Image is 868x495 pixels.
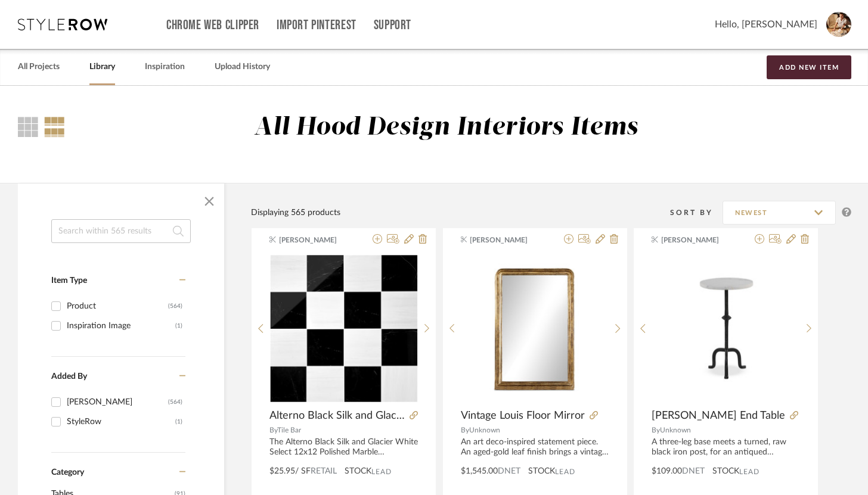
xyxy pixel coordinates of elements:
[715,17,817,32] span: Hello, [PERSON_NAME]
[461,254,609,402] img: Vintage Louis Floor Mirror
[555,468,575,476] span: Lead
[175,316,182,335] div: (1)
[295,467,311,475] span: / SF
[470,235,545,245] span: [PERSON_NAME]
[67,393,168,412] div: [PERSON_NAME]
[652,409,785,422] span: [PERSON_NAME] End Table
[269,467,295,475] span: $25.95
[145,59,185,75] a: Inspiration
[277,20,356,30] a: Import Pinterest
[461,409,585,422] span: Vintage Louis Floor Mirror
[67,412,175,431] div: StyleRow
[345,465,371,478] span: STOCK
[269,409,405,422] span: Alterno Black Silk and Glacier White Select 12x12 Polished Marble Checkerboard Tile
[18,59,60,75] a: All Projects
[660,426,691,434] span: Unknown
[652,467,682,475] span: $109.00
[51,276,87,285] span: Item Type
[469,426,500,434] span: Unknown
[175,412,182,431] div: (1)
[89,59,115,75] a: Library
[67,297,168,316] div: Product
[461,426,469,434] span: By
[270,255,418,402] img: Alterno Black Silk and Glacier White Select 12x12 Polished Marble Checkerboard Tile
[652,254,800,402] img: Jocelyn End Table
[661,235,736,245] span: [PERSON_NAME]
[670,207,723,219] div: Sort By
[166,20,259,30] a: Chrome Web Clipper
[826,12,851,37] img: avatar
[254,113,638,143] div: All Hood Design Interiors Items
[311,467,337,475] span: Retail
[279,235,354,245] span: [PERSON_NAME]
[269,426,277,434] span: By
[251,206,340,219] div: Displaying 565 products
[67,316,175,335] div: Inspiration Image
[269,437,418,457] div: The Alterno Black Silk and Glacier White Select 12x12 Polished Marble Checkerboard Tile is an eye...
[168,393,182,412] div: (564)
[215,59,270,75] a: Upload History
[461,437,609,457] div: An art deco-inspired statement piece. An aged-gold leaf finish brings a vintage, found look to th...
[461,467,498,475] span: $1,545.00
[197,189,221,213] button: Close
[277,426,301,434] span: Tile Bar
[51,468,84,478] span: Category
[652,437,800,457] div: A three-leg base meets a turned, raw black iron post, for an antiqued metalwork look. A round top...
[498,467,520,475] span: DNET
[652,426,660,434] span: By
[374,20,411,30] a: Support
[739,468,759,476] span: Lead
[51,372,87,381] span: Added By
[168,297,182,316] div: (564)
[371,468,392,476] span: Lead
[528,465,555,478] span: STOCK
[682,467,705,475] span: DNET
[712,465,739,478] span: STOCK
[767,55,851,79] button: Add New Item
[51,219,191,243] input: Search within 565 results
